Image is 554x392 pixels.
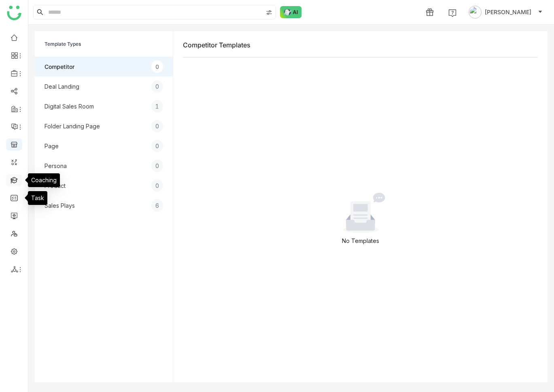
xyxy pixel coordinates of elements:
img: search-type.svg [266,9,272,16]
div: 0 [151,179,163,192]
div: 0 [151,60,163,73]
div: Template Types [35,31,173,57]
div: 6 [151,199,163,212]
span: [PERSON_NAME] [485,8,531,17]
img: ask-buddy-normal.svg [280,6,302,18]
div: 0 [151,120,163,132]
div: 0 [151,140,163,152]
div: 0 [151,80,163,93]
div: Deal Landing [45,82,79,91]
div: Coaching [28,173,60,187]
img: help.svg [448,9,456,17]
img: avatar [469,6,482,19]
div: 0 [151,160,163,172]
img: logo [7,6,21,20]
div: Page [45,142,59,150]
div: Folder Landing Page [45,122,100,130]
div: Competitor [45,62,74,71]
p: No Templates [323,236,398,245]
div: Competitor Templates [183,41,538,49]
div: Sales Plays [45,201,75,210]
div: 1 [151,100,163,113]
button: [PERSON_NAME] [467,6,544,19]
div: Digital Sales Room [45,102,94,111]
div: Persona [45,162,67,170]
